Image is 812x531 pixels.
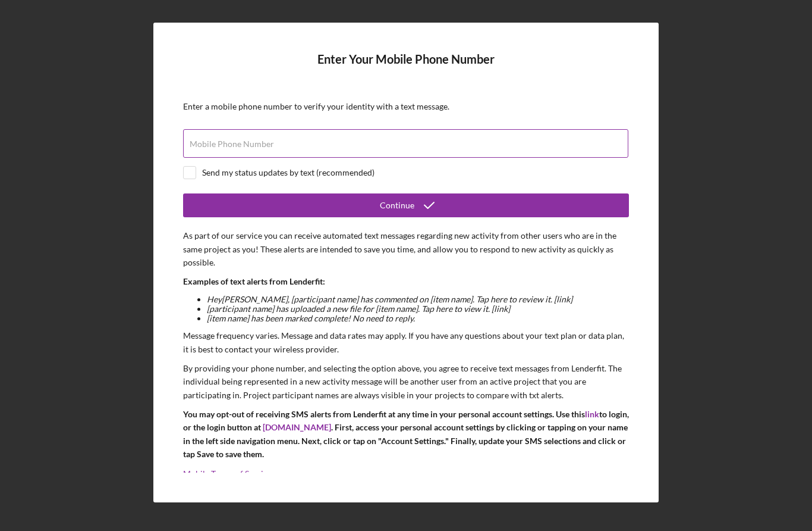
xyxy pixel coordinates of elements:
div: Send my status updates by text (recommended) [202,168,374,177]
label: Mobile Phone Number [190,139,274,149]
button: Continue [183,193,629,217]
p: As part of our service you can receive automated text messages regarding new activity from other ... [183,229,629,269]
p: Message frequency varies. Message and data rates may apply. If you have any questions about your ... [183,329,629,356]
div: Enter a mobile phone number to verify your identity with a text message. [183,102,629,111]
div: Continue [380,193,414,217]
a: link [585,409,599,419]
a: [DOMAIN_NAME] [263,422,331,432]
li: [participant name] has uploaded a new file for [item name]. Tap here to view it. [link] [207,304,629,314]
a: Mobile Terms of Service [183,468,272,479]
h4: Enter Your Mobile Phone Number [183,52,629,84]
p: You may opt-out of receiving SMS alerts from Lenderfit at any time in your personal account setti... [183,408,629,461]
li: Hey [PERSON_NAME] , [participant name] has commented on [item name]. Tap here to review it. [link] [207,295,629,304]
p: Examples of text alerts from Lenderfit: [183,275,629,288]
p: By providing your phone number, and selecting the option above, you agree to receive text message... [183,362,629,402]
li: [item name] has been marked complete! No need to reply. [207,314,629,323]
